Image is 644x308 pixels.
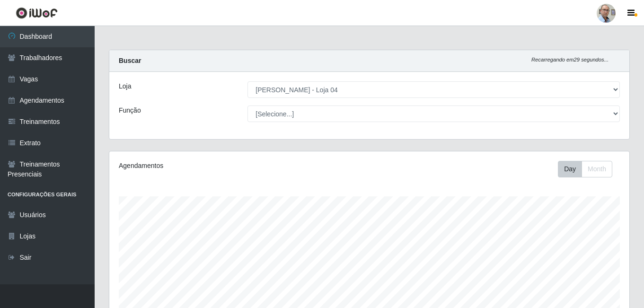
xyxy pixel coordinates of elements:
[558,161,582,177] button: Day
[16,7,58,19] img: CoreUI Logo
[558,161,620,177] div: Toolbar with button groups
[558,161,612,177] div: First group
[119,106,141,115] label: Função
[119,57,141,64] strong: Buscar
[119,161,319,171] div: Agendamentos
[582,161,612,177] button: Month
[119,81,131,91] label: Loja
[531,57,609,62] i: Recarregando em 29 segundos...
